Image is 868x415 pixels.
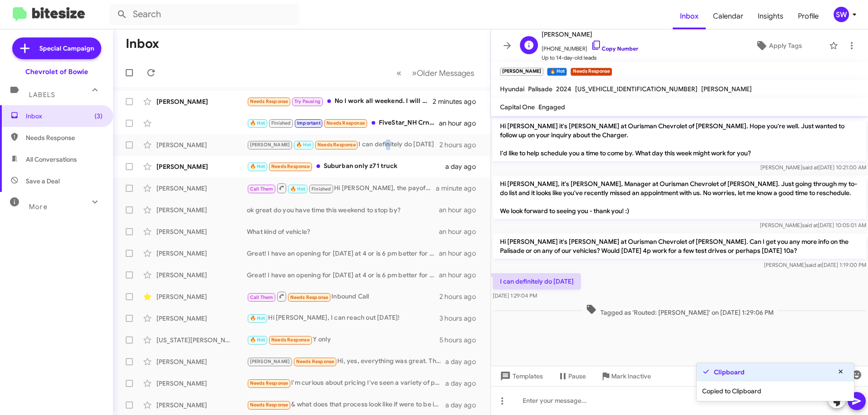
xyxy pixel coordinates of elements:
[750,3,791,29] span: Insights
[247,227,439,236] div: What kind of vehicle?
[247,270,439,280] div: Great! I have an opening for [DATE] at 4 or is 6 pm better for you?
[498,368,543,384] span: Templates
[445,162,483,171] div: a day ago
[568,368,586,384] span: Pause
[439,314,483,323] div: 3 hours ago
[25,67,88,76] div: Chevrolet of Bowie
[493,233,866,259] p: Hi [PERSON_NAME] it's [PERSON_NAME] at Ourisman Chevrolet of [PERSON_NAME]. Can I get you any mor...
[26,177,60,186] span: Save a Deal
[582,304,777,317] span: Tagged as 'Routed: [PERSON_NAME]' on [DATE] 1:29:06 PM
[732,37,825,54] button: Apply Tags
[493,176,866,219] p: Hi [PERSON_NAME], it's [PERSON_NAME], Manager at Ourisman Chevrolet of [PERSON_NAME]. Just going ...
[769,37,802,54] span: Apply Tags
[29,203,47,211] span: More
[436,184,483,193] div: a minute ago
[391,64,407,82] button: Previous
[406,64,480,82] button: Next
[296,359,335,364] span: Needs Response
[156,249,247,258] div: [PERSON_NAME]
[26,155,77,164] span: All Conversations
[247,118,439,128] div: FiveStar_NH Crn [DATE] $3.83 +1.5 Crn [DATE] $3.83 +1.5 Bns [DATE] $9.37 +3.25 Bns [DATE] $9.37 +...
[12,37,101,59] a: Special Campaign
[247,378,445,388] div: I'm curious about pricing I've seen a variety of prices on car gurus price history for it, recent...
[250,98,288,104] span: Needs Response
[156,184,247,193] div: [PERSON_NAME]
[247,335,439,345] div: Y only
[250,142,290,148] span: [PERSON_NAME]
[439,292,483,301] div: 2 hours ago
[493,273,581,289] p: I can definitely do [DATE]
[701,85,752,93] span: [PERSON_NAME]
[156,205,247,214] div: [PERSON_NAME]
[439,140,483,149] div: 2 hours ago
[271,337,310,343] span: Needs Response
[94,112,103,121] span: (3)
[156,292,247,301] div: [PERSON_NAME]
[439,227,483,236] div: an hour ago
[491,368,550,384] button: Templates
[311,186,331,192] span: Finished
[250,359,290,364] span: [PERSON_NAME]
[297,120,321,126] span: Important
[611,368,651,384] span: Mark Inactive
[802,222,818,228] span: said at
[673,3,706,29] a: Inbox
[250,294,274,300] span: Call Them
[247,140,439,150] div: I can definitely do [DATE]
[156,270,247,280] div: [PERSON_NAME]
[156,314,247,323] div: [PERSON_NAME]
[439,205,483,214] div: an hour ago
[250,380,288,386] span: Needs Response
[791,3,826,29] a: Profile
[250,337,265,343] span: 🔥 Hot
[290,186,306,192] span: 🔥 Hot
[247,96,433,107] div: No I work all weekend. I will be in touch once I have time. Thanks
[439,336,483,345] div: 5 hours ago
[156,97,247,106] div: [PERSON_NAME]
[294,98,321,104] span: Try Pausing
[760,164,866,171] span: [PERSON_NAME] [DATE] 10:21:00 AM
[156,336,247,345] div: [US_STATE][PERSON_NAME]
[542,53,638,62] span: Up to 14-day-old leads
[326,120,365,126] span: Needs Response
[109,4,299,25] input: Search
[445,357,483,366] div: a day ago
[247,313,439,323] div: Hi [PERSON_NAME], I can reach out [DATE]!
[550,368,593,384] button: Pause
[392,64,480,82] nav: Page navigation example
[250,315,265,321] span: 🔥 Hot
[433,97,483,106] div: 2 minutes ago
[714,368,745,377] strong: Clipboard
[296,142,311,148] span: 🔥 Hot
[575,85,698,93] span: [US_VEHICLE_IDENTIFICATION_NUMBER]
[445,379,483,388] div: a day ago
[445,401,483,410] div: a day ago
[26,133,103,142] span: Needs Response
[247,182,436,194] div: Hi [PERSON_NAME], the payoff was sent. It was sent for the full $28,300. So the 2 payments they t...
[247,205,439,214] div: ok great do you have time this weekend to stop by?
[412,67,417,79] span: »
[802,164,818,171] span: said at
[250,163,265,169] span: 🔥 Hot
[591,45,638,52] a: Copy Number
[39,44,94,53] span: Special Campaign
[126,37,159,51] h1: Inbox
[156,379,247,388] div: [PERSON_NAME]
[542,29,638,40] span: [PERSON_NAME]
[247,161,445,172] div: Suburban only z71 truck
[538,103,565,111] span: Engaged
[250,402,288,408] span: Needs Response
[500,68,543,76] small: [PERSON_NAME]
[542,40,638,53] span: [PHONE_NUMBER]
[26,112,103,121] span: Inbox
[528,85,552,93] span: Palisade
[500,103,535,111] span: Capital One
[439,270,483,280] div: an hour ago
[706,3,750,29] a: Calendar
[271,163,310,169] span: Needs Response
[156,140,247,149] div: [PERSON_NAME]
[500,85,524,93] span: Hyundai
[571,68,612,76] small: Needs Response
